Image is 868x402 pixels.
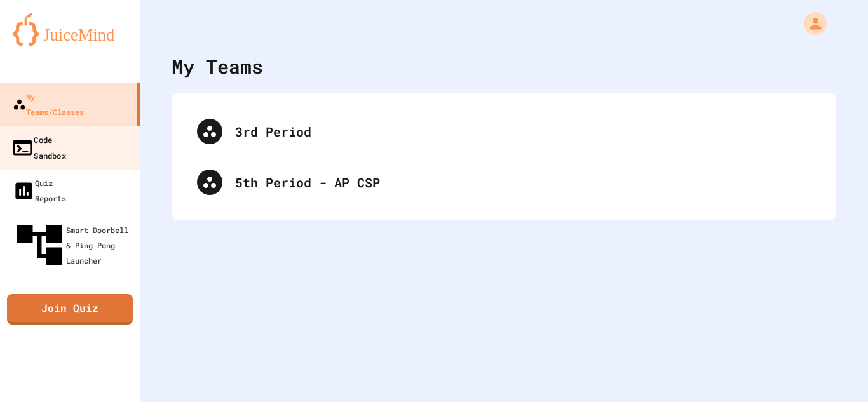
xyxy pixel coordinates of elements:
[11,131,66,163] div: Code Sandbox
[790,9,830,38] div: My Account
[13,175,66,206] div: Quiz Reports
[235,173,811,192] div: 5th Period - AP CSP
[235,122,811,141] div: 3rd Period
[13,13,127,46] img: logo-orange.svg
[184,106,824,157] div: 3rd Period
[13,89,84,119] div: My Teams/Classes
[7,294,133,325] a: Join Quiz
[13,218,135,272] div: Smart Doorbell & Ping Pong Launcher
[172,52,263,81] div: My Teams
[184,157,824,208] div: 5th Period - AP CSP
